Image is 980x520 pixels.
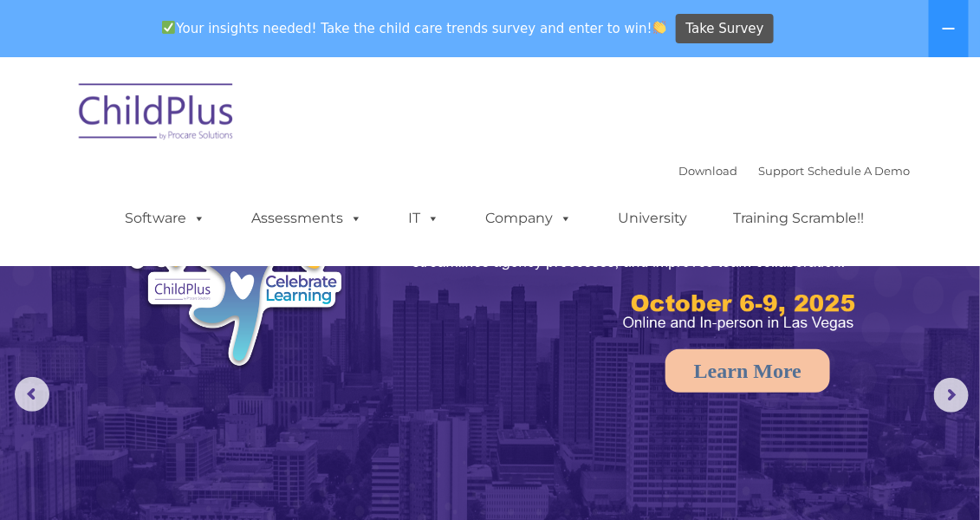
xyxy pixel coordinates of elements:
a: Support [759,164,805,178]
a: Software [108,201,224,236]
img: ✅ [162,21,175,34]
font: | [679,164,911,178]
a: Assessments [235,201,380,236]
span: Take Survey [686,14,764,44]
img: 👏 [653,21,666,34]
a: University [601,201,705,236]
a: Download [679,164,738,178]
a: Take Survey [676,14,774,44]
span: Your insights needed! Take the child care trends survey and enter to win! [155,11,674,45]
a: Training Scramble!! [717,201,882,236]
img: ChildPlus by Procare Solutions [70,71,243,158]
a: Schedule A Demo [808,164,911,178]
a: IT [392,201,458,236]
a: Learn More [665,349,830,393]
a: Company [469,201,590,236]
